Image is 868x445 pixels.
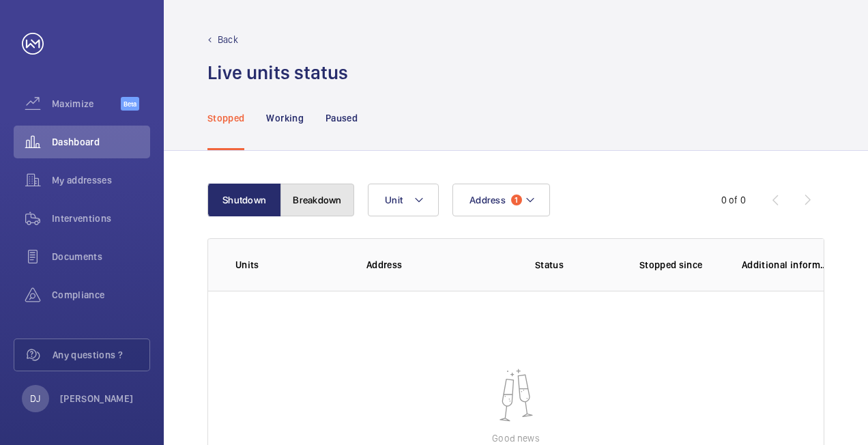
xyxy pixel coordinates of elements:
[30,392,40,405] p: DJ
[121,97,139,111] span: Beta
[52,212,150,225] span: Interventions
[280,184,354,216] button: Breakdown
[366,258,481,272] p: Address
[266,111,303,125] p: Working
[491,258,608,272] p: Status
[452,184,550,216] button: Address1
[207,60,348,85] h1: Live units status
[235,258,345,272] p: Units
[368,184,439,216] button: Unit
[52,97,121,111] span: Maximize
[639,258,720,272] p: Stopped since
[218,33,238,46] p: Back
[325,111,358,125] p: Paused
[52,288,150,302] span: Compliance
[52,250,150,263] span: Documents
[52,135,150,149] span: Dashboard
[207,111,244,125] p: Stopped
[385,195,403,205] span: Unit
[52,173,150,187] span: My addresses
[60,392,134,405] p: [PERSON_NAME]
[53,348,149,362] span: Any questions ?
[207,184,281,216] button: Shutdown
[469,195,506,205] span: Address
[511,195,522,205] span: 1
[742,258,829,272] p: Additional information
[721,193,746,207] div: 0 of 0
